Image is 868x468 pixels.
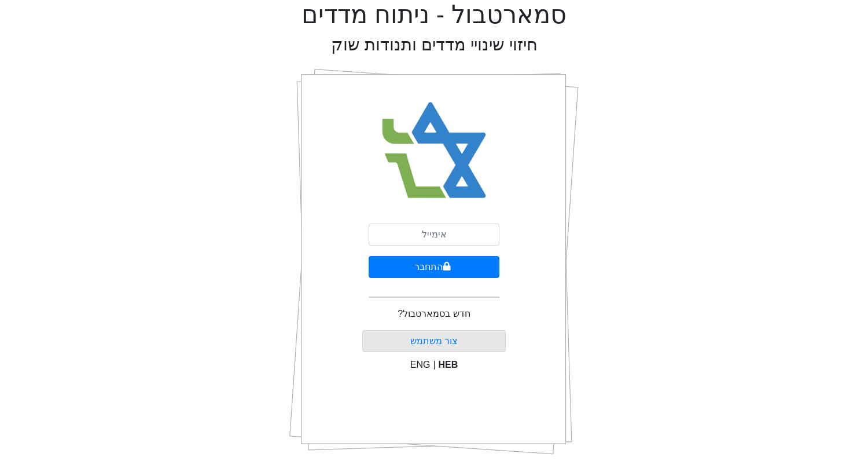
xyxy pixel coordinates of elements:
[433,360,435,370] span: |
[369,224,499,246] input: אימייל
[362,330,506,352] button: צור משתמש
[398,307,470,321] p: חדש בסמארטבול?
[439,360,458,370] span: HEB
[369,256,499,278] button: התחבר
[372,87,497,214] img: Smart Bull
[410,360,431,370] span: ENG
[331,35,538,55] h2: חיזוי שינויי מדדים ותנודות שוק
[410,336,458,346] a: צור משתמש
